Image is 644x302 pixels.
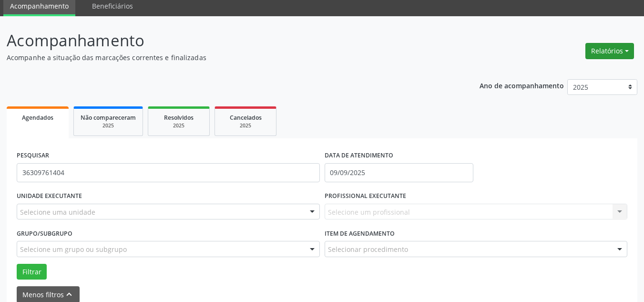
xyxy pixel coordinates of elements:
[7,52,448,62] p: Acompanhe a situação das marcações correntes e finalizadas
[20,244,127,254] span: Selecione um grupo ou subgrupo
[22,114,53,122] span: Agendados
[230,114,262,122] span: Cancelados
[585,43,634,59] button: Relatórios
[17,264,47,280] button: Filtrar
[222,122,269,129] div: 2025
[81,122,136,129] div: 2025
[17,163,320,182] input: Nome, código do beneficiário ou CPF
[81,114,136,122] span: Não compareceram
[325,163,474,182] input: Selecione um intervalo
[480,79,564,91] p: Ano de acompanhamento
[7,29,448,52] p: Acompanhamento
[325,148,393,163] label: DATA DE ATENDIMENTO
[20,207,95,217] span: Selecione uma unidade
[17,226,72,241] label: Grupo/Subgrupo
[325,189,406,204] label: PROFISSIONAL EXECUTANTE
[325,226,395,241] label: Item de agendamento
[328,244,408,254] span: Selecionar procedimento
[155,122,203,129] div: 2025
[17,148,49,163] label: PESQUISAR
[164,114,194,122] span: Resolvidos
[17,189,82,204] label: UNIDADE EXECUTANTE
[64,289,74,300] i: keyboard_arrow_up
